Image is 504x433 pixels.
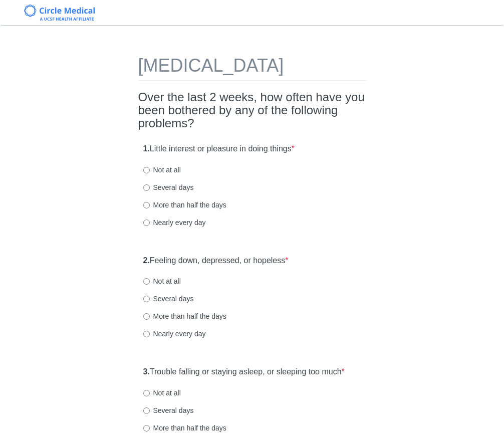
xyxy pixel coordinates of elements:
strong: 1. [143,144,150,153]
label: Not at all [143,276,181,286]
input: Nearly every day [143,220,150,226]
label: More than half the days [143,311,226,321]
label: Not at all [143,388,181,398]
label: Several days [143,405,194,415]
h1: [MEDICAL_DATA] [138,56,366,81]
label: Several days [143,294,194,304]
input: More than half the days [143,202,150,208]
input: Not at all [143,167,150,173]
input: Several days [143,407,150,414]
input: Not at all [143,278,150,285]
label: Trouble falling or staying asleep, or sleeping too much [143,366,345,378]
input: Several days [143,184,150,191]
input: More than half the days [143,313,150,320]
strong: 2. [143,256,150,265]
label: Not at all [143,165,181,175]
input: Not at all [143,390,150,396]
label: Nearly every day [143,218,206,228]
input: Nearly every day [143,331,150,337]
label: More than half the days [143,200,226,210]
input: More than half the days [143,425,150,431]
label: More than half the days [143,423,226,433]
h2: Over the last 2 weeks, how often have you been bothered by any of the following problems? [138,91,366,130]
label: Several days [143,182,194,192]
input: Several days [143,296,150,302]
label: Little interest or pleasure in doing things [143,143,295,155]
label: Nearly every day [143,329,206,339]
label: Feeling down, depressed, or hopeless [143,255,289,267]
strong: 3. [143,367,150,376]
img: Circle Medical Logo [24,5,95,21]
